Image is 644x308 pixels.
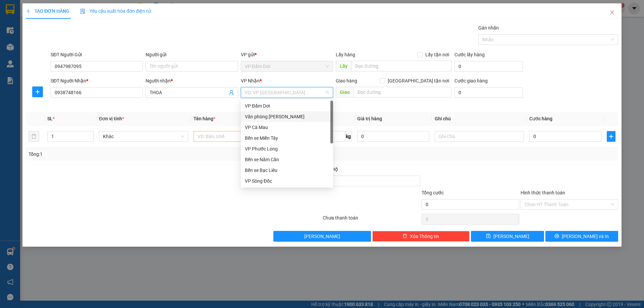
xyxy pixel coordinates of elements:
[47,116,53,121] span: SL
[529,116,552,121] span: Cước hàng
[351,61,452,71] input: Dọc đường
[51,77,143,84] div: SĐT Người Nhận
[146,77,238,84] div: Người nhận
[146,51,238,58] div: Người gửi
[229,90,234,95] span: user-add
[607,134,615,139] span: plus
[51,51,143,58] div: SĐT Người Gửi
[354,87,452,98] input: Dọc đường
[357,131,429,142] input: 0
[322,214,421,226] div: Chưa thanh toán
[241,78,260,83] span: VP Nhận
[454,52,485,57] label: Cước lấy hàng
[336,52,355,57] span: Lấy hàng
[241,101,333,111] div: VP Đầm Dơi
[422,190,444,195] span: Tổng cước
[323,167,338,172] span: Thu Hộ
[29,131,39,142] button: delete
[241,133,333,143] div: Bến xe Miền Tây
[245,156,329,163] div: Bến xe Năm Căn
[245,102,329,110] div: VP Đầm Dơi
[80,9,86,14] img: icon
[607,131,615,142] button: plus
[241,122,333,133] div: VP Cà Mau
[245,145,329,152] div: VP Phước Long
[336,78,357,83] span: Giao hàng
[29,150,249,158] div: Tổng: 1
[454,87,523,98] input: Cước giao hàng
[245,134,329,142] div: Bến xe Miền Tây
[402,234,407,239] span: delete
[423,51,452,58] span: Lấy tận nơi
[372,231,470,242] button: deleteXóa Thông tin
[241,154,333,165] div: Bến xe Năm Căn
[245,167,329,174] div: Bến xe Bạc Liêu
[336,87,354,98] span: Giao
[245,61,329,71] span: VP Đầm Dơi
[471,231,544,242] button: save[PERSON_NAME]
[3,16,78,23] b: Người gửi : TÂM 0828005575
[245,113,329,120] div: Văn phòng [PERSON_NAME]
[103,131,184,141] span: Khác
[80,8,151,14] span: Yêu cầu xuất hóa đơn điện tử
[26,9,31,13] span: plus
[304,233,340,240] span: [PERSON_NAME]
[357,116,382,121] span: Giá trị hàng
[241,51,333,58] div: VP gửi
[241,111,333,122] div: Văn phòng Hồ Chí Minh
[385,77,452,84] span: [GEOGRAPHIC_DATA] tận nơi
[241,176,333,186] div: VP Sông Đốc
[3,2,75,13] b: GỬI : VP Đầm Dơi
[493,233,529,240] span: [PERSON_NAME]
[245,124,329,131] div: VP Cà Mau
[435,131,524,142] input: Ghi Chú
[241,165,333,176] div: Bến xe Bạc Liêu
[32,86,43,97] button: plus
[603,3,622,22] button: Close
[410,233,439,240] span: Xóa Thông tin
[336,61,351,71] span: Lấy
[194,131,283,142] input: VD: Bàn, Ghế
[194,116,215,121] span: Tên hàng
[245,177,329,185] div: VP Sông Đốc
[345,131,352,142] span: kg
[486,234,491,239] span: save
[545,231,618,242] button: printer[PERSON_NAME] và In
[562,233,609,240] span: [PERSON_NAME] và In
[33,89,43,95] span: plus
[454,78,488,83] label: Cước giao hàng
[554,234,559,239] span: printer
[609,10,615,15] span: close
[432,112,527,125] th: Ghi chú
[99,116,124,121] span: Đơn vị tính
[273,231,371,242] button: [PERSON_NAME]
[478,25,499,30] label: Gán nhãn
[454,61,523,72] input: Cước lấy hàng
[241,143,333,154] div: VP Phước Long
[521,190,565,195] label: Hình thức thanh toán
[26,8,69,14] span: TẠO ĐƠN HÀNG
